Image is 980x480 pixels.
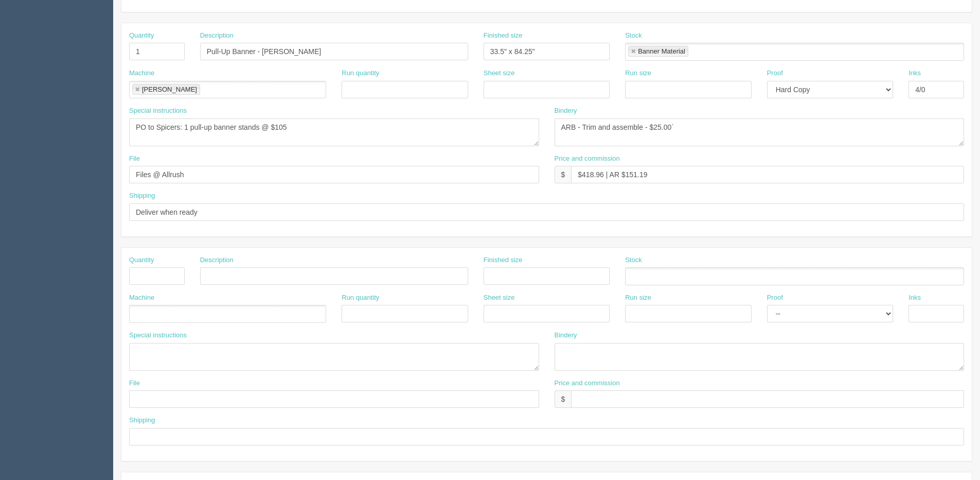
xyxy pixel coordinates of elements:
label: Description [200,31,234,41]
label: Finished size [484,31,523,41]
label: Inks [908,293,921,303]
label: Quantity [129,31,154,41]
label: Shipping [129,191,155,201]
label: Special instructions [129,106,187,116]
label: Sheet size [484,293,515,303]
label: File [129,154,140,164]
label: Run size [625,293,651,303]
div: Banner Material [638,48,685,55]
label: Run quantity [342,293,379,303]
label: Quantity [129,255,154,265]
label: File [129,379,140,388]
label: Price and commission [555,379,620,388]
textarea: PO to Spicers: 2 pull-up banner stands @ $105 = $210 [129,118,539,146]
label: Stock [625,255,642,265]
label: Proof [767,68,783,78]
label: Special instructions [129,331,187,340]
label: Proof [767,293,783,303]
label: Inks [908,68,921,78]
label: Bindery [555,331,577,340]
label: Run quantity [342,68,379,78]
label: Sheet size [484,68,515,78]
label: Shipping [129,416,155,425]
label: Machine [129,293,154,303]
textarea: ARB - Trim and assemble - $40.00 [555,118,965,146]
label: Run size [625,68,651,78]
div: $ [555,390,572,408]
label: Stock [625,31,642,41]
label: Price and commission [555,154,620,164]
label: Finished size [484,255,523,265]
label: Machine [129,68,154,78]
label: Bindery [555,106,577,116]
div: $ [555,166,572,183]
label: Description [200,255,234,265]
div: [PERSON_NAME] [142,86,197,93]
